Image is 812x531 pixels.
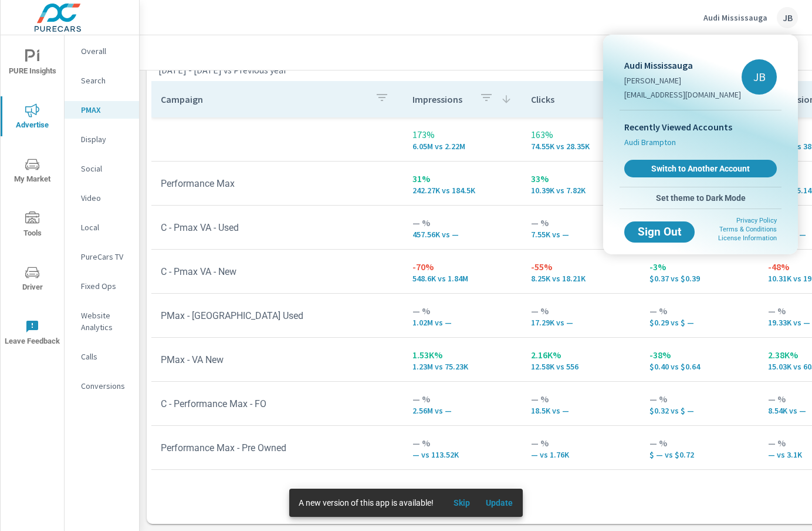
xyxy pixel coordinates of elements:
a: Privacy Policy [736,217,777,224]
p: [PERSON_NAME] [624,75,741,86]
button: Sign Out [624,221,695,243]
a: License Information [718,234,777,242]
span: Audi Brampton [624,136,676,148]
p: Recently Viewed Accounts [624,120,777,134]
a: Terms & Conditions [719,226,777,233]
span: Sign Out [634,227,685,237]
p: [EMAIL_ADDRESS][DOMAIN_NAME] [624,89,741,100]
button: Set theme to Dark Mode [620,187,781,209]
a: Switch to Another Account [624,160,777,177]
div: JB [742,59,777,95]
span: Set theme to Dark Mode [624,193,777,203]
span: Switch to Another Account [631,163,770,174]
p: Audi Mississauga [624,58,741,72]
